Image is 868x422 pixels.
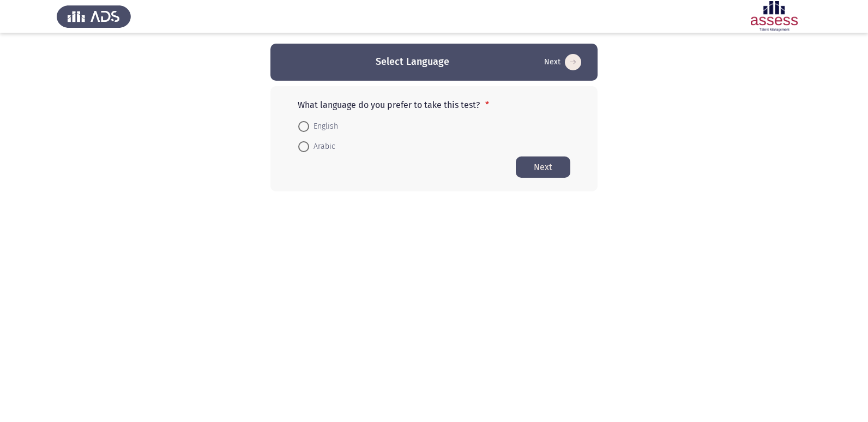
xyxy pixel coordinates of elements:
[309,120,338,133] span: English
[737,1,811,32] img: Assessment logo of ASSESS Employability - EBI
[541,53,584,71] button: Start assessment
[298,100,570,110] p: What language do you prefer to take this test?
[516,156,570,178] button: Start assessment
[376,55,449,69] h3: Select Language
[309,140,335,153] span: Arabic
[57,1,131,32] img: Assess Talent Management logo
